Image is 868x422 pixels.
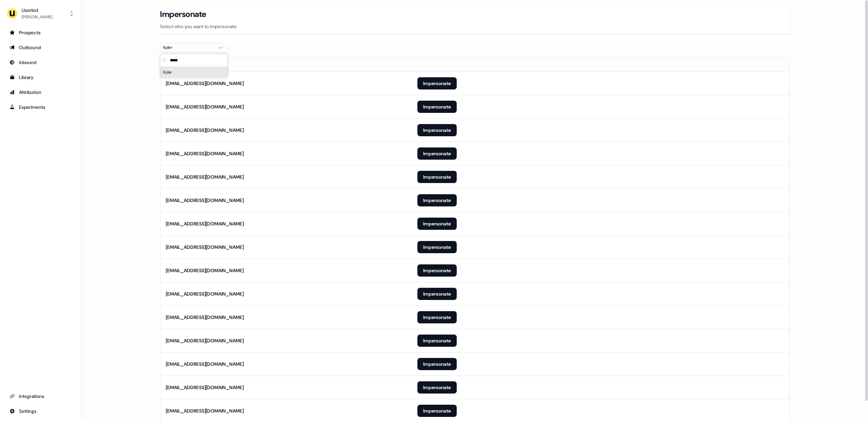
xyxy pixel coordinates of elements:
button: Kpler [160,43,228,52]
button: Impersonate [417,264,457,277]
a: Go to integrations [5,391,76,402]
button: Impersonate [417,381,457,394]
div: Library [9,74,72,81]
button: Impersonate [417,405,457,417]
h3: Impersonate [160,9,206,19]
div: [EMAIL_ADDRESS][DOMAIN_NAME] [166,103,244,110]
button: Impersonate [417,77,457,89]
button: Impersonate [417,288,457,300]
button: Userled[PERSON_NAME] [5,5,76,22]
button: Impersonate [417,124,457,136]
div: [EMAIL_ADDRESS][DOMAIN_NAME] [166,267,244,274]
div: [EMAIL_ADDRESS][DOMAIN_NAME] [166,361,244,367]
div: [EMAIL_ADDRESS][DOMAIN_NAME] [166,337,244,344]
button: Impersonate [417,311,457,323]
div: Prospects [9,29,72,36]
a: Go to Inbound [5,57,76,68]
div: Attribution [9,89,72,96]
button: Impersonate [417,101,457,113]
button: Impersonate [417,218,457,230]
button: Impersonate [417,241,457,253]
a: Go to integrations [5,406,76,417]
div: [EMAIL_ADDRESS][DOMAIN_NAME] [166,314,244,321]
div: [EMAIL_ADDRESS][DOMAIN_NAME] [166,197,244,204]
div: [EMAIL_ADDRESS][DOMAIN_NAME] [166,384,244,391]
div: Inbound [9,59,72,66]
div: [EMAIL_ADDRESS][DOMAIN_NAME] [166,127,244,134]
div: [EMAIL_ADDRESS][DOMAIN_NAME] [166,244,244,250]
p: Select who you want to impersonate [160,23,789,30]
button: Impersonate [417,194,457,206]
th: Email [160,58,412,72]
button: Impersonate [417,171,457,183]
div: Settings [9,408,72,415]
a: Go to attribution [5,87,76,98]
div: [EMAIL_ADDRESS][DOMAIN_NAME] [166,80,244,87]
div: [PERSON_NAME] [22,14,52,20]
a: Go to outbound experience [5,42,76,53]
a: Go to experiments [5,102,76,113]
div: Experiments [9,104,72,110]
a: Go to prospects [5,27,76,38]
button: Impersonate [417,335,457,347]
div: [EMAIL_ADDRESS][DOMAIN_NAME] [166,150,244,157]
div: Userled [22,7,52,14]
div: Integrations [9,393,72,400]
div: [EMAIL_ADDRESS][DOMAIN_NAME] [166,290,244,297]
div: [EMAIL_ADDRESS][DOMAIN_NAME] [166,220,244,227]
div: Kpler [160,67,228,78]
a: Go to templates [5,72,76,83]
div: Kpler [163,44,214,51]
button: Impersonate [417,358,457,370]
div: Outbound [9,44,72,51]
div: [EMAIL_ADDRESS][DOMAIN_NAME] [166,407,244,414]
div: Suggestions [160,67,228,78]
button: Impersonate [417,147,457,160]
div: [EMAIL_ADDRESS][DOMAIN_NAME] [166,174,244,180]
